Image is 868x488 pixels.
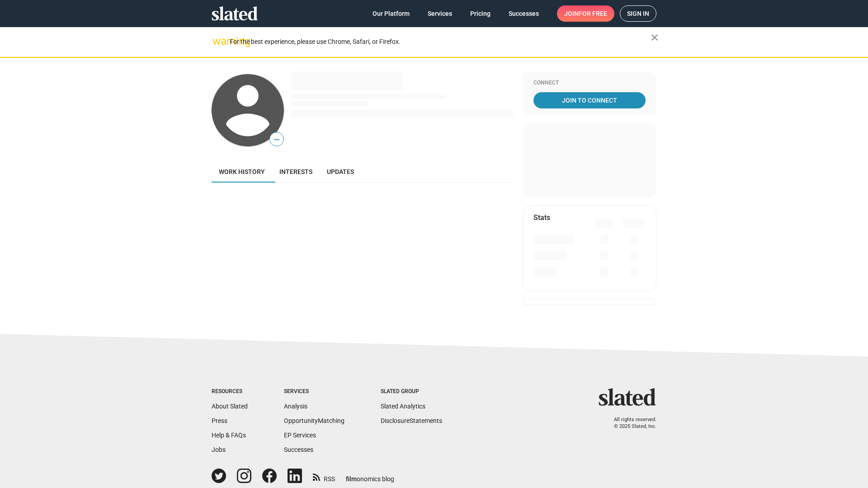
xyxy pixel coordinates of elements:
a: Successes [501,5,546,22]
a: DisclosureStatements [381,417,442,424]
a: Successes [284,446,313,453]
a: Join To Connect [533,92,646,108]
mat-icon: close [649,32,660,43]
a: Jobs [212,446,226,453]
a: Sign in [620,5,656,22]
div: Slated Group [381,388,442,395]
span: for free [579,5,607,22]
span: Join To Connect [535,92,644,108]
span: Successes [509,5,539,22]
span: Sign in [627,6,649,21]
div: Services [284,388,344,395]
a: Services [420,5,459,22]
a: Interests [272,161,320,183]
a: filmonomics blog [346,468,394,483]
a: Updates [320,161,361,183]
a: Work history [212,161,272,183]
a: Joinfor free [557,5,614,22]
span: film [346,475,357,483]
mat-card-title: Stats [533,213,550,222]
div: Connect [533,80,646,87]
a: About Slated [212,403,248,410]
mat-icon: warning [212,36,223,47]
span: Our Platform [373,5,410,22]
span: Work history [219,168,265,175]
div: Resources [212,388,248,395]
a: Press [212,417,227,424]
a: OpportunityMatching [284,417,344,424]
span: Pricing [470,5,491,22]
a: Our Platform [365,5,417,22]
span: Updates [327,168,354,175]
span: Interests [279,168,312,175]
a: EP Services [284,432,316,439]
div: For the best experience, please use Chrome, Safari, or Firefox. [230,36,651,48]
a: Help & FAQs [212,432,246,439]
a: Pricing [463,5,498,22]
a: Slated Analytics [381,403,425,410]
span: Services [428,5,452,22]
a: Analysis [284,403,307,410]
span: Join [564,5,607,22]
a: RSS [313,469,335,483]
span: — [270,134,283,145]
p: All rights reserved. © 2025 Slated, Inc. [604,417,656,430]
